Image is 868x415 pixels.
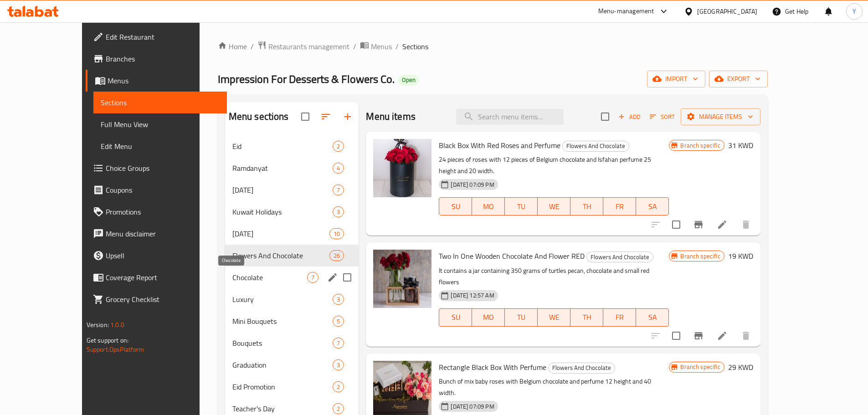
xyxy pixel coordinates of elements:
[562,141,629,152] div: Flowers And Chocolate
[476,200,501,213] span: MO
[603,197,636,215] button: FR
[232,228,329,239] span: [DATE]
[329,228,344,239] div: items
[333,361,344,369] span: 3
[86,201,227,223] a: Promotions
[101,97,220,108] span: Sections
[333,142,344,151] span: 2
[232,184,333,195] div: Mother's Day
[111,319,125,331] span: 1.0.0
[87,334,128,346] span: Get support on:
[101,141,220,152] span: Edit Menu
[647,71,705,87] button: import
[709,71,768,87] button: export
[636,197,669,215] button: SA
[225,266,359,288] div: Chocolate7edit
[439,197,472,215] button: SU
[326,271,339,284] button: edit
[574,200,600,213] span: TH
[563,141,629,151] span: Flowers And Chocolate
[607,200,632,213] span: FR
[307,272,318,283] div: items
[472,308,505,327] button: MO
[225,310,359,332] div: Mini Bouquets5
[647,110,677,124] button: Sort
[439,154,669,177] p: 24 pieces of roses with 12 pieces of Belgium chocolate and Isfahan perfume 25 height and 20 width.
[232,359,333,370] span: Graduation
[439,249,585,263] span: Two In One Wooden Chocolate And Flower RED
[398,75,419,86] div: Open
[87,319,109,331] span: Version:
[443,200,468,213] span: SU
[596,107,615,126] span: Select section
[716,73,760,85] span: export
[106,31,220,42] span: Edit Restaurant
[106,228,220,239] span: Menu disclaimer
[333,164,344,173] span: 4
[333,403,344,414] div: items
[456,109,564,125] input: search
[688,111,753,123] span: Manage items
[225,157,359,179] div: Ramdanyat4
[728,250,753,262] h6: 19 KWD
[101,119,220,130] span: Full Menu View
[677,363,724,371] span: Branch specific
[333,316,344,327] div: items
[225,288,359,310] div: Luxury3
[86,157,227,179] a: Choice Groups
[257,41,349,52] a: Restaurants management
[443,311,468,324] span: SU
[333,294,344,305] div: items
[86,266,227,288] a: Coverage Report
[333,359,344,370] div: items
[218,69,395,89] span: Impression For Desserts & Flowers Co.
[587,252,653,262] span: Flowers And Chocolate
[541,200,567,213] span: WE
[308,273,318,282] span: 7
[106,294,220,305] span: Grocery Checklist
[93,113,227,135] a: Full Menu View
[106,250,220,261] span: Upsell
[667,215,686,234] span: Select to update
[505,197,538,215] button: TU
[548,363,615,374] div: Flowers And Chocolate
[439,265,669,288] p: It contains a jar containing 350 grams of turtles pecan, chocolate and small red flowers
[728,361,753,374] h6: 29 KWD
[681,108,760,125] button: Manage items
[640,200,665,213] span: SA
[86,26,227,48] a: Edit Restaurant
[636,308,669,327] button: SA
[586,251,653,262] div: Flowers And Chocolate
[232,184,333,195] span: [DATE]
[333,184,344,195] div: items
[688,214,709,236] button: Branch-specific-item
[330,230,344,238] span: 10
[402,41,428,52] span: Sections
[232,228,329,239] div: Valentine's Day
[697,6,757,16] div: [GEOGRAPHIC_DATA]
[232,338,333,348] div: Bouquets
[232,294,333,305] span: Luxury
[366,110,416,123] h2: Menu items
[395,41,399,52] li: /
[333,141,344,152] div: items
[225,354,359,376] div: Graduation3
[505,308,538,327] button: TU
[472,197,505,215] button: MO
[232,250,329,261] span: Flowers And Chocolate
[333,295,344,304] span: 3
[333,317,344,326] span: 5
[86,223,227,245] a: Menu disclaimer
[315,106,337,128] span: Sort sections
[717,330,728,341] a: Edit menu item
[373,250,431,308] img: Two In One Wooden Chocolate And Flower RED
[538,197,570,215] button: WE
[508,311,534,324] span: TU
[538,308,570,327] button: WE
[106,206,220,217] span: Promotions
[232,381,333,392] div: Eid Promotion
[640,311,665,324] span: SA
[603,308,636,327] button: FR
[333,381,344,392] div: items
